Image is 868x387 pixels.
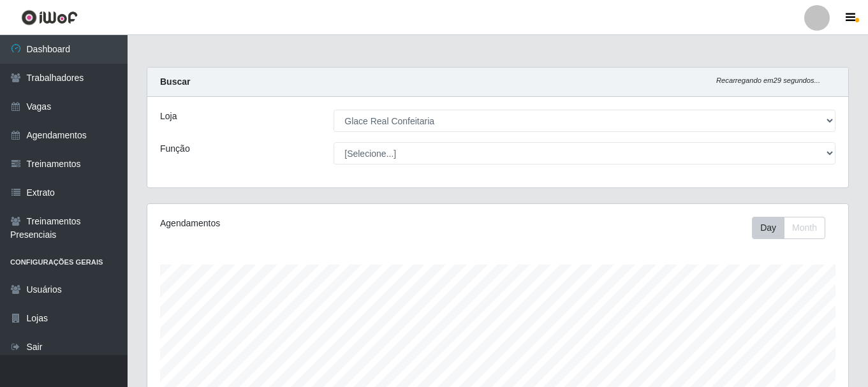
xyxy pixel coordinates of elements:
[752,217,825,239] div: First group
[752,217,784,239] button: Day
[716,77,820,84] i: Recarregando em 29 segundos...
[160,110,177,123] label: Loja
[160,217,430,230] div: Agendamentos
[784,217,825,239] button: Month
[160,77,190,87] strong: Buscar
[160,142,190,156] label: Função
[21,10,78,26] img: CoreUI Logo
[752,217,835,239] div: Toolbar with button groups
